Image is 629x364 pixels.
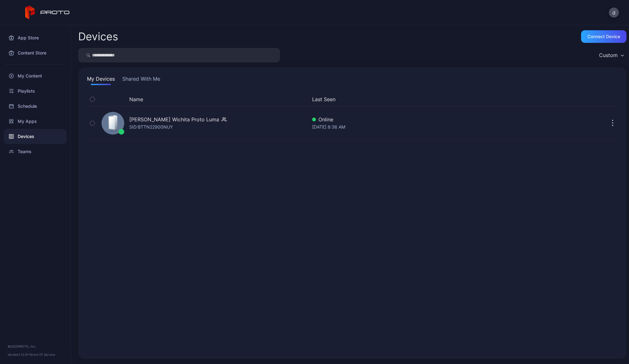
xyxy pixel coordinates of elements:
button: Connect device [581,30,626,43]
div: Custom [599,52,618,58]
button: Custom [596,48,626,62]
span: Version 1.12.0 • [8,353,29,356]
a: Terms Of Service [29,353,55,356]
button: My Devices [86,75,116,85]
div: [PERSON_NAME] Wichita Proto Luma [129,116,219,123]
a: Devices [4,129,67,144]
div: Options [606,95,619,103]
a: My Apps [4,114,67,129]
a: App Store [4,30,67,45]
a: Playlists [4,84,67,99]
button: Last Seen [312,95,537,103]
div: © 2025 PROTO, Inc. [8,344,63,349]
div: Online [312,116,539,123]
button: Name [129,95,143,103]
a: My Content [4,68,67,84]
a: Content Store [4,45,67,61]
button: Shared With Me [121,75,161,85]
div: Connect device [587,34,620,39]
a: Teams [4,144,67,159]
div: [DATE] 8:36 AM [312,123,539,131]
button: d [609,8,619,18]
h2: Devices [78,31,118,42]
a: Schedule [4,99,67,114]
div: SID: BTTN22900NUY [129,123,173,131]
div: Update Device [542,95,599,103]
